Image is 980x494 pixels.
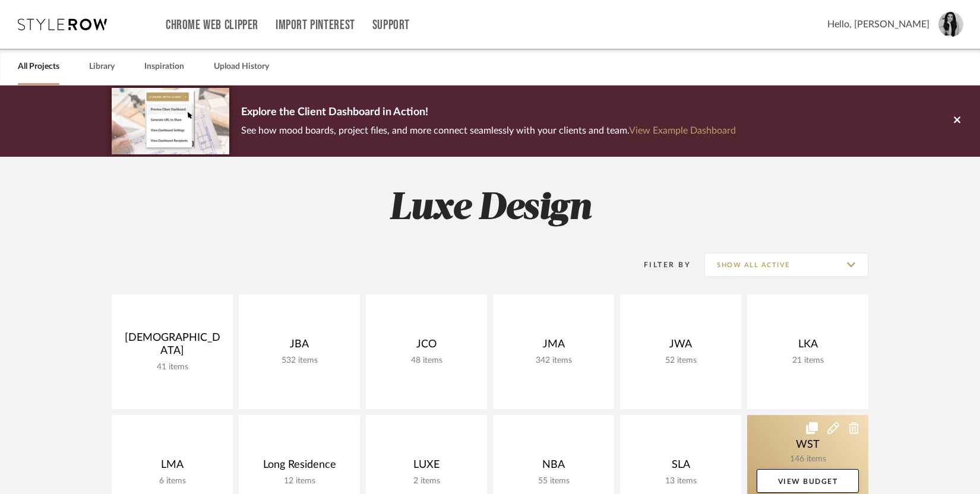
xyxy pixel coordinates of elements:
[89,59,115,75] a: Library
[18,59,59,75] a: All Projects
[121,458,223,476] div: LMA
[248,338,350,356] div: JBA
[827,17,930,31] span: Hello, [PERSON_NAME]
[375,356,478,366] div: 48 items
[166,20,258,30] a: Chrome Web Clipper
[375,458,478,476] div: LUXE
[630,356,732,366] div: 52 items
[502,356,605,366] div: 342 items
[502,476,605,486] div: 55 items
[62,186,918,231] h2: Luxe Design
[214,59,269,75] a: Upload History
[121,362,223,372] div: 41 items
[629,126,736,135] a: View Example Dashboard
[372,20,410,30] a: Support
[121,331,223,362] div: [DEMOGRAPHIC_DATA]
[248,476,350,486] div: 12 items
[248,356,350,366] div: 532 items
[757,469,859,493] a: View Budget
[144,59,184,75] a: Inspiration
[630,458,732,476] div: SLA
[241,122,736,139] p: See how mood boards, project files, and more connect seamlessly with your clients and team.
[375,338,478,356] div: JCO
[276,20,355,30] a: Import Pinterest
[630,338,732,356] div: JWA
[502,338,605,356] div: JMA
[938,12,963,37] img: avatar
[241,103,736,122] p: Explore the Client Dashboard in Action!
[630,476,732,486] div: 13 items
[121,476,223,486] div: 6 items
[248,458,350,476] div: Long Residence
[502,458,605,476] div: NBA
[757,338,859,356] div: LKA
[628,259,691,271] div: Filter By
[112,88,229,154] img: d5d033c5-7b12-40c2-a960-1ecee1989c38.png
[375,476,478,486] div: 2 items
[757,356,859,366] div: 21 items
